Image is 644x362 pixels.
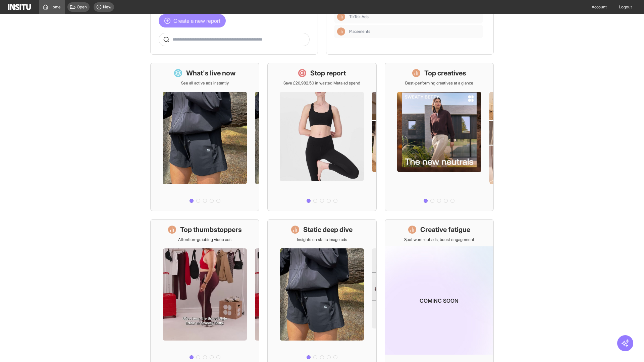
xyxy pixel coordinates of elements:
[349,29,480,34] span: Placements
[424,68,466,78] h1: Top creatives
[303,225,353,234] h1: Static deep dive
[337,27,345,36] div: Insights
[173,17,220,25] span: Create a new report
[181,80,229,86] p: See all active ads instantly
[337,13,345,21] div: Insights
[349,29,370,34] span: Placements
[150,63,259,211] a: What's live nowSee all active ads instantly
[385,63,494,211] a: Top creativesBest-performing creatives at a glance
[103,4,111,10] span: New
[77,4,87,10] span: Open
[50,4,61,10] span: Home
[8,4,31,10] img: Logo
[310,68,346,78] h1: Stop report
[297,237,347,242] p: Insights on static image ads
[186,68,236,78] h1: What's live now
[349,14,480,19] span: TikTok Ads
[267,63,376,211] a: Stop reportSave £20,982.50 in wasted Meta ad spend
[180,225,242,234] h1: Top thumbstoppers
[349,14,369,19] span: TikTok Ads
[178,237,231,242] p: Attention-grabbing video ads
[159,14,226,27] button: Create a new report
[283,80,360,86] p: Save £20,982.50 in wasted Meta ad spend
[405,80,473,86] p: Best-performing creatives at a glance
